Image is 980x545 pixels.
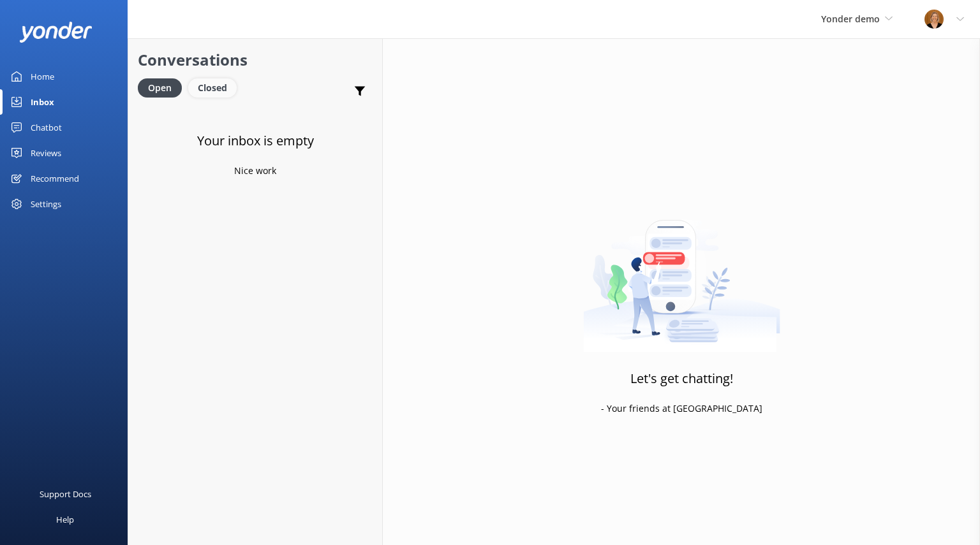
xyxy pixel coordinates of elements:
a: Open [138,80,188,94]
div: Support Docs [40,481,91,507]
h2: Conversations [138,48,373,72]
img: artwork of a man stealing a conversation from at giant smartphone [583,193,780,352]
p: Nice work [234,164,276,178]
div: Inbox [31,89,54,115]
div: Closed [188,78,237,98]
img: yonder-white-logo.png [19,22,93,43]
div: Chatbot [31,115,62,140]
a: Closed [188,80,243,94]
div: Reviews [31,140,61,166]
h3: Your inbox is empty [197,131,314,151]
p: - Your friends at [GEOGRAPHIC_DATA] [601,402,762,416]
h3: Let's get chatting! [630,368,733,389]
div: Settings [31,191,61,217]
span: Yonder demo [821,13,880,25]
div: Open [138,78,182,98]
img: 1-1617059290.jpg [924,10,944,29]
div: Home [31,64,54,89]
div: Recommend [31,166,79,191]
div: Help [56,507,74,532]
